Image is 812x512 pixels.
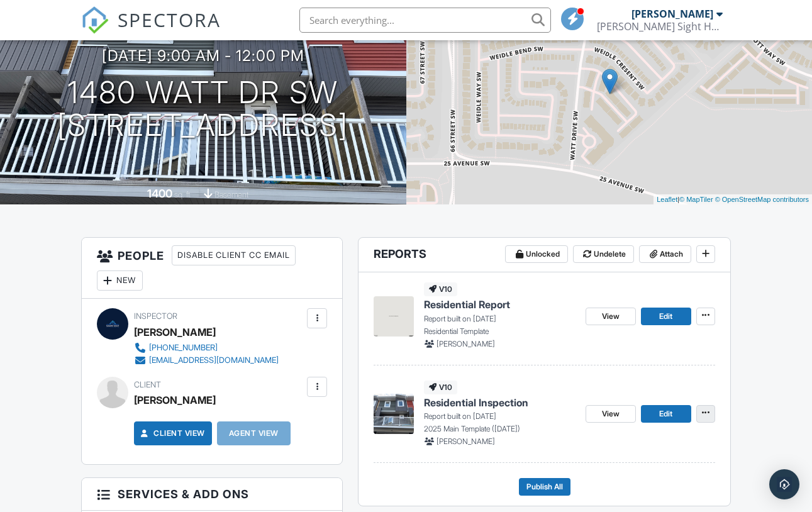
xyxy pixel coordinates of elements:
div: [PERSON_NAME] [134,323,216,342]
span: SPECTORA [118,6,221,33]
span: sq. ft. [174,190,192,199]
span: Inspector [134,311,177,321]
h1: 1480 Watt Dr SW [STREET_ADDRESS] [57,76,348,143]
div: Sharpe Sight Home Inspections LTD [597,20,723,33]
a: [PHONE_NUMBER] [134,342,279,354]
div: [PHONE_NUMBER] [149,343,218,353]
div: 1400 [147,187,172,200]
div: | [653,194,812,205]
div: Disable Client CC Email [172,245,296,265]
div: Open Intercom Messenger [769,469,799,499]
h3: [DATE] 9:00 am - 12:00 pm [102,47,304,64]
div: [PERSON_NAME] [631,8,713,20]
a: Client View [138,427,205,440]
input: Search everything... [299,8,551,33]
span: Client [134,380,161,389]
div: [EMAIL_ADDRESS][DOMAIN_NAME] [149,355,279,365]
h3: People [82,238,342,299]
h3: Services & Add ons [82,478,342,511]
div: [PERSON_NAME] [134,391,216,409]
a: Leaflet [657,196,677,203]
a: SPECTORA [81,17,221,43]
a: [EMAIL_ADDRESS][DOMAIN_NAME] [134,354,279,367]
span: basement [214,190,248,199]
img: The Best Home Inspection Software - Spectora [81,6,109,34]
div: New [97,270,143,291]
a: © OpenStreetMap contributors [715,196,809,203]
a: © MapTiler [679,196,713,203]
